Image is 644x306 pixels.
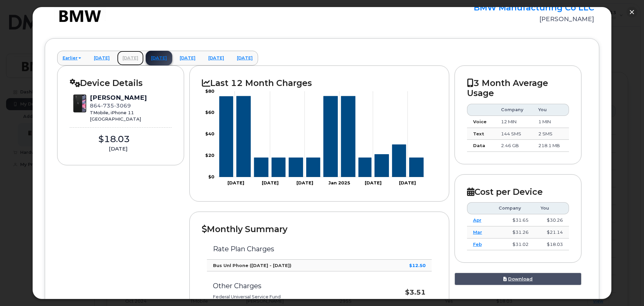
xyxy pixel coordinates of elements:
strong: Voice [473,119,487,124]
th: You [532,104,569,116]
th: Company [493,202,534,214]
td: $18.03 [535,238,569,251]
th: Company [495,104,532,116]
td: 12 MIN [495,116,532,128]
td: 144 SMS [495,128,532,140]
a: Apr [473,217,481,223]
th: You [535,202,569,214]
tspan: [DATE] [399,180,416,185]
td: $31.65 [493,214,534,226]
tspan: [DATE] [365,180,382,185]
tspan: [DATE] [262,180,279,185]
li: Federal Universal Service Fund [213,294,373,300]
tspan: Jan 2025 [328,180,350,185]
tspan: $0 [208,174,214,179]
h3: Other Charges [213,282,373,290]
strong: Bus Unl Phone ([DATE] - [DATE]) [213,263,291,268]
strong: $12.50 [409,263,426,268]
td: $21.14 [535,226,569,238]
td: 2 SMS [532,128,569,140]
a: Download [455,273,582,285]
tspan: $60 [205,110,214,115]
div: [DATE] [70,145,167,152]
div: $18.03 [70,133,158,145]
td: $31.02 [493,238,534,251]
h2: Cost per Device [467,187,569,197]
td: 218.1 MB [532,140,569,152]
g: Series [219,96,424,177]
h2: Monthly Summary [202,224,436,234]
tspan: $20 [205,152,214,158]
strong: Data [473,143,485,148]
strong: $3.51 [405,288,426,296]
g: Chart [205,88,425,185]
td: 2.46 GB [495,140,532,152]
td: $30.26 [535,214,569,226]
a: Feb [473,242,482,247]
span: 864 [90,102,131,109]
tspan: [DATE] [227,180,244,185]
iframe: Messenger Launcher [615,277,639,301]
td: 1 MIN [532,116,569,128]
a: Mar [473,229,482,235]
strong: Text [473,131,484,136]
h3: Rate Plan Charges [213,245,425,253]
tspan: [DATE] [296,180,313,185]
td: $31.26 [493,226,534,238]
div: TMobile, iPhone 11 [GEOGRAPHIC_DATA] [90,110,147,122]
span: 3069 [114,102,131,109]
tspan: $40 [205,131,214,137]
